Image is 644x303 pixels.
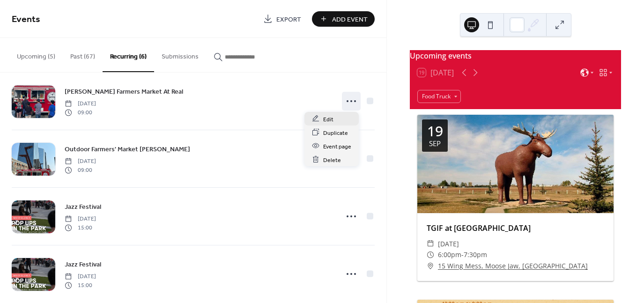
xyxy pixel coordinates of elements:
div: ​ [427,238,434,250]
span: Outdoor Farmers' Market [PERSON_NAME] [65,145,190,155]
button: Upcoming (5) [9,38,63,71]
button: Past (67) [63,38,103,71]
a: Outdoor Farmers' Market [PERSON_NAME] [65,144,190,155]
button: Recurring (6) [103,38,154,72]
span: Edit [323,114,333,124]
button: Add Event [312,11,375,27]
div: ​ [427,249,434,260]
div: 19 [427,124,443,138]
div: Sep [429,140,441,147]
span: Delete [323,155,341,165]
span: Duplicate [323,128,348,138]
span: 09:00 [65,108,96,117]
div: ​ [427,260,434,272]
span: 15:00 [65,223,96,232]
span: [DATE] [65,100,96,108]
span: Event page [323,141,351,151]
div: TGIF at [GEOGRAPHIC_DATA] [417,222,614,234]
button: Submissions [154,38,206,71]
span: Jazz Festival [65,202,101,212]
a: Export [256,11,308,27]
span: 6:00pm [438,249,461,260]
span: [DATE] [65,273,96,281]
span: Events [12,10,40,29]
a: 15 Wing Mess, Moose Jaw, [GEOGRAPHIC_DATA] [438,260,588,272]
span: [DATE] [438,238,459,250]
span: Export [276,15,301,24]
span: - [461,249,464,260]
span: Add Event [332,15,368,24]
span: [DATE] [65,215,96,223]
a: Jazz Festival [65,201,101,212]
span: Jazz Festival [65,260,101,270]
a: [PERSON_NAME] Farmers Market At Real [65,86,183,97]
span: [PERSON_NAME] Farmers Market At Real [65,87,183,97]
span: [DATE] [65,157,96,166]
span: 15:00 [65,281,96,289]
div: Upcoming events [410,50,621,61]
span: 09:00 [65,166,96,174]
a: Jazz Festival [65,259,101,270]
span: 7:30pm [464,249,487,260]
